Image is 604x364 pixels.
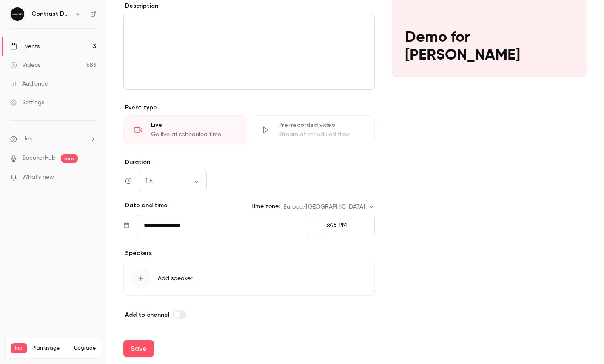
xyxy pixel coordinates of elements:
[283,203,374,211] div: Europe/[GEOGRAPHIC_DATA]
[326,222,347,228] span: 3:45 PM
[125,311,169,318] span: Add to channel
[123,340,154,357] button: Save
[123,158,375,166] label: Duration
[10,135,96,143] li: help-dropdown-opener
[123,261,375,296] button: Add speaker
[158,274,193,283] span: Add speaker
[124,14,374,89] div: editor
[11,343,27,353] span: Trial
[123,103,375,112] p: Event type
[319,215,375,235] div: From
[278,130,364,139] div: Stream at scheduled time
[61,154,78,163] span: new
[139,177,207,185] div: 1 h
[10,80,48,88] div: Audience
[74,345,96,352] button: Upgrade
[151,121,236,129] div: Live
[123,115,247,144] div: LiveGo live at scheduled time
[123,2,158,10] label: Description
[251,202,280,211] label: Time zone:
[22,135,34,143] span: Help
[31,10,71,18] h6: Contrast Demos
[10,61,40,69] div: Videos
[32,345,69,352] span: Plan usage
[251,115,374,144] div: Pre-recorded videoStream at scheduled time
[123,14,375,90] section: description
[123,201,168,210] p: Date and time
[137,215,308,235] input: Tue, Feb 17, 2026
[22,154,56,163] a: SpeakerHub
[278,121,364,129] div: Pre-recorded video
[11,7,24,21] img: Contrast Demos
[123,249,375,258] p: Speakers
[10,42,40,51] div: Events
[151,130,236,139] div: Go live at scheduled time
[10,98,44,107] div: Settings
[22,173,54,182] span: What's new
